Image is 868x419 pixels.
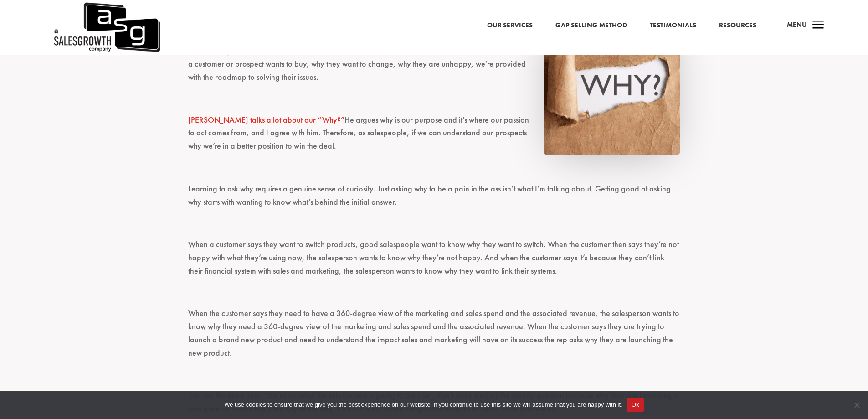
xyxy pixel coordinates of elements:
p: He argues why is our purpose and it’s where our passion to act comes from, and I agree with him. ... [188,114,680,161]
a: Gap Selling Method [555,20,627,31]
span: We use cookies to ensure that we give you the best experience on our website. If you continue to ... [224,400,622,409]
a: Our Services [487,20,533,31]
p: Learning to ask why requires a genuine sense of curiosity. Just asking why to be a pain in the as... [188,182,680,217]
a: [PERSON_NAME] talks a lot about our “Why?” [188,114,344,125]
span: No [852,400,861,409]
p: If you want to sell better, you need to learn to ask why. This is one of the keys of Gap Selling.... [188,18,680,92]
a: Resources [719,20,756,31]
a: Testimonials [650,20,696,31]
span: Menu [787,20,807,29]
p: When a customer says they want to switch products, good salespeople want to know why they want to... [188,238,680,285]
img: Learn to ask why [544,18,680,155]
span: a [809,16,827,35]
p: When the customer says they need to have a 360-degree view of the marketing and sales spend and t... [188,307,680,367]
button: Ok [627,398,644,412]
